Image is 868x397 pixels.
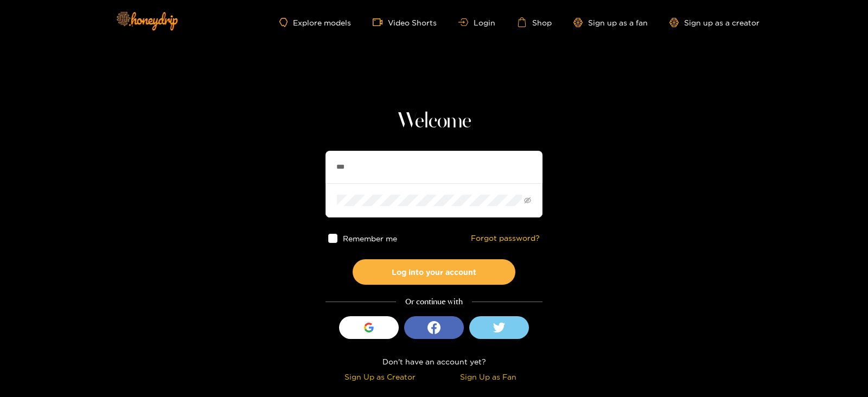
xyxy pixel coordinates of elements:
[524,197,531,204] span: eye-invisible
[573,18,648,27] a: Sign up as a fan
[325,296,542,308] div: Or continue with
[373,17,388,27] span: video-camera
[325,108,542,135] h1: Welcome
[471,234,540,243] a: Forgot password?
[669,18,759,27] a: Sign up as a creator
[343,234,397,242] span: Remember me
[325,355,542,368] div: Don't have an account yet?
[458,18,495,27] a: Login
[437,370,540,383] div: Sign Up as Fan
[328,370,431,383] div: Sign Up as Creator
[353,259,515,285] button: Log into your account
[279,18,351,27] a: Explore models
[517,17,552,27] a: Shop
[373,17,437,27] a: Video Shorts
